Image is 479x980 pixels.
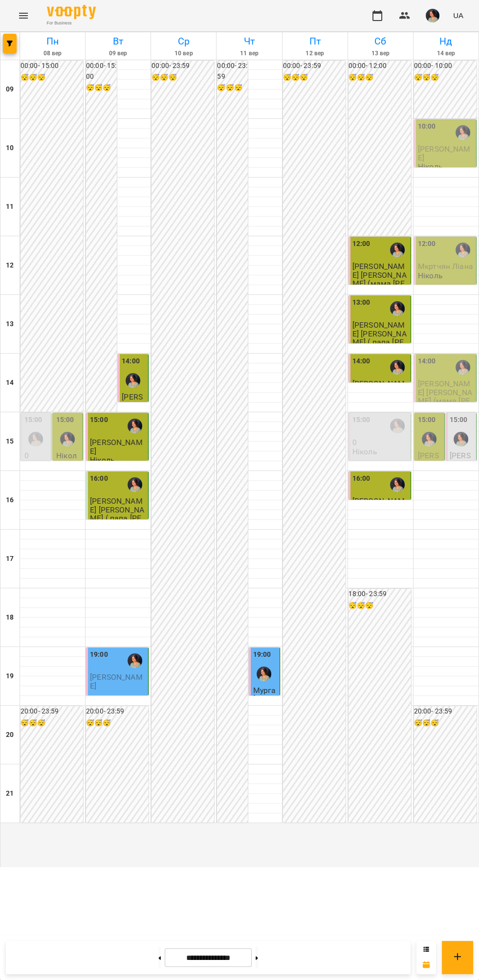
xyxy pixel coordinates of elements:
[414,61,477,71] h6: 00:00 - 10:00
[128,653,142,668] img: Ніколь [фоно]
[390,360,405,375] img: Ніколь [фоно]
[348,601,411,611] h6: 😴😴😴
[218,34,280,49] h6: Чт
[152,61,214,71] h6: 00:00 - 23:59
[22,34,84,49] h6: Пн
[21,718,83,729] h6: 😴😴😴
[348,61,411,71] h6: 00:00 - 12:00
[418,162,443,171] p: Ніколь
[90,415,108,425] label: 15:00
[6,260,14,271] h6: 12
[450,415,468,425] label: 15:00
[418,379,472,414] span: [PERSON_NAME] [PERSON_NAME] (мама [PERSON_NAME])
[128,477,142,492] div: Ніколь [фоно]
[456,360,470,375] div: Ніколь [фоно]
[6,612,14,623] h6: 18
[390,419,405,433] img: Ніколь [фоно]
[456,125,470,140] img: Ніколь [фоно]
[217,83,248,93] h6: 😴😴😴
[253,686,276,720] span: Мурга [PERSON_NAME]
[87,34,149,49] h6: Вт
[6,319,14,330] h6: 13
[24,460,49,477] p: Ніколь
[90,496,144,531] span: [PERSON_NAME] [PERSON_NAME] ( папа [PERSON_NAME])
[6,143,14,154] h6: 10
[415,34,477,49] h6: Нд
[257,667,271,681] div: Ніколь [фоно]
[60,432,75,446] img: Ніколь [фоно]
[47,20,96,26] span: For Business
[454,432,468,446] img: Ніколь [фоно]
[87,49,149,58] h6: 09 вер
[86,718,149,729] h6: 😴😴😴
[352,239,370,249] label: 12:00
[21,706,83,717] h6: 20:00 - 23:59
[24,451,49,460] p: 0
[90,438,143,455] span: [PERSON_NAME]
[418,271,443,280] p: Ніколь
[22,49,84,58] h6: 08 вер
[418,239,436,249] label: 12:00
[152,49,215,58] h6: 10 вер
[128,419,142,433] img: Ніколь [фоно]
[6,378,14,388] h6: 14
[352,262,407,296] span: [PERSON_NAME] [PERSON_NAME] (мама [PERSON_NAME])
[86,61,117,82] h6: 00:00 - 15:00
[418,356,436,367] label: 14:00
[6,730,14,740] h6: 20
[390,243,405,257] img: Ніколь [фоно]
[390,301,405,316] img: Ніколь [фоно]
[415,49,477,58] h6: 14 вер
[6,201,14,212] h6: 11
[56,451,81,468] p: Ніколь
[6,84,14,95] h6: 09
[253,649,271,660] label: 19:00
[126,373,140,388] img: Ніколь [фоно]
[352,447,377,456] p: Ніколь
[90,649,108,660] label: 19:00
[90,456,115,464] p: Ніколь
[422,432,436,446] img: Ніколь [фоно]
[284,49,346,58] h6: 12 вер
[456,243,470,257] img: Ніколь [фоно]
[352,415,370,425] label: 15:00
[418,451,441,511] span: [PERSON_NAME] (мама [PERSON_NAME])
[6,788,14,799] h6: 21
[450,451,473,511] span: [PERSON_NAME] (мама [PERSON_NAME])
[352,379,407,414] span: [PERSON_NAME] [PERSON_NAME] (мама [PERSON_NAME])
[218,49,280,58] h6: 11 вер
[6,436,14,447] h6: 15
[283,61,346,71] h6: 00:00 - 23:59
[12,4,35,27] button: Menu
[352,356,370,367] label: 14:00
[418,415,436,425] label: 15:00
[418,262,473,271] span: Мкртчян Ліана
[86,706,149,717] h6: 20:00 - 23:59
[348,589,411,600] h6: 18:00 - 23:59
[284,34,346,49] h6: Пт
[47,5,96,19] img: Voopty Logo
[352,496,405,514] span: [PERSON_NAME]
[283,72,346,83] h6: 😴😴😴
[86,83,117,93] h6: 😴😴😴
[28,432,43,446] img: Ніколь [фоно]
[6,495,14,506] h6: 16
[414,706,477,717] h6: 20:00 - 23:59
[352,438,409,446] p: 0
[414,72,477,83] h6: 😴😴😴
[418,144,471,162] span: [PERSON_NAME]
[6,554,14,564] h6: 17
[390,477,405,492] img: Ніколь [фоно]
[122,356,140,367] label: 14:00
[217,61,248,82] h6: 00:00 - 23:59
[152,34,215,49] h6: Ср
[418,121,436,132] label: 10:00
